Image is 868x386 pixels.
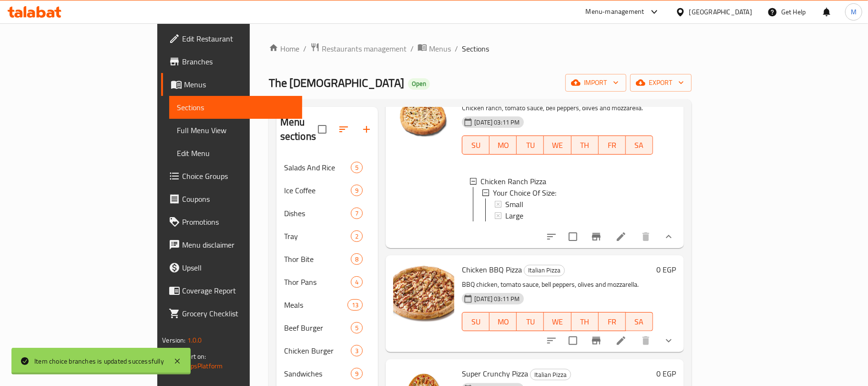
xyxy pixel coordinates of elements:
[182,285,295,296] span: Coverage Report
[565,74,626,92] button: import
[602,315,622,329] span: FR
[851,7,857,17] span: M
[284,185,351,196] span: Ice Coffee
[599,312,626,331] button: FR
[177,102,295,113] span: Sections
[517,136,544,155] button: TU
[276,202,378,225] div: Dishes7
[524,265,564,276] span: Italian Pizza
[161,210,302,233] a: Promotions
[284,162,351,173] span: Salads And Rice
[182,193,295,205] span: Coupons
[530,369,571,380] div: Italian Pizza
[184,79,295,90] span: Menus
[187,334,202,346] span: 1.0.0
[490,136,517,155] button: MO
[544,312,571,331] button: WE
[462,366,528,381] span: Super Crunchy Pizza
[615,335,627,346] a: Edit menu item
[351,368,363,379] div: items
[161,279,302,302] a: Coverage Report
[544,136,571,155] button: WE
[548,315,567,329] span: WE
[161,27,302,50] a: Edit Restaurant
[351,163,362,172] span: 5
[351,209,362,218] span: 7
[351,253,363,265] div: items
[351,322,363,334] div: items
[351,345,363,356] div: items
[540,225,563,248] button: sort-choices
[599,136,626,155] button: FR
[162,360,223,372] a: Support.OpsPlatform
[393,263,454,324] img: Chicken BBQ Pizza
[351,346,362,355] span: 3
[575,138,595,152] span: TH
[493,138,513,152] span: MO
[351,162,363,173] div: items
[182,239,295,250] span: Menu disclaimer
[602,138,622,152] span: FR
[493,187,556,198] span: Your Choice Of Size:
[284,322,351,334] span: Beef Burger
[351,232,362,241] span: 2
[351,186,362,195] span: 9
[462,43,489,54] span: Sections
[524,265,565,276] div: Italian Pizza
[572,136,599,155] button: TH
[161,50,302,73] a: Branches
[276,225,378,248] div: Tray2
[182,33,295,44] span: Edit Restaurant
[355,118,378,141] button: Add section
[347,299,363,311] div: items
[466,138,486,152] span: SU
[177,147,295,159] span: Edit Menu
[517,312,544,331] button: TU
[303,43,306,54] li: /
[310,42,407,55] a: Restaurants management
[276,179,378,202] div: Ice Coffee9
[269,72,404,94] span: The [DEMOGRAPHIC_DATA]
[284,253,351,265] span: Thor Bite
[284,368,351,379] span: Sandwiches
[585,225,608,248] button: Branch-specific-item
[634,225,657,248] button: delete
[466,315,486,329] span: SU
[351,255,362,264] span: 8
[351,323,362,333] span: 5
[169,142,302,165] a: Edit Menu
[351,278,362,287] span: 4
[161,165,302,188] a: Choice Groups
[573,77,619,89] span: import
[351,208,363,219] div: items
[410,43,414,54] li: /
[276,316,378,339] div: Beef Burger5
[161,233,302,256] a: Menu disclaimer
[505,210,523,221] span: Large
[182,262,295,273] span: Upsell
[657,367,676,380] h6: 0 EGP
[182,56,295,67] span: Branches
[657,225,680,248] button: show more
[332,118,355,141] span: Sort sections
[284,276,351,288] span: Thor Pans
[585,329,608,352] button: Branch-specific-item
[429,43,451,54] span: Menus
[626,312,653,331] button: SA
[276,248,378,271] div: Thor Bite8
[161,256,302,279] a: Upsell
[284,299,347,311] div: Meals
[531,369,571,380] span: Italian Pizza
[169,96,302,119] a: Sections
[462,279,653,291] p: BBQ chicken, tomato sauce, bell peppers, olives and mozzarella.
[462,136,490,155] button: SU
[657,329,680,352] button: show more
[284,230,351,242] span: Tray
[284,345,351,356] span: Chicken Burger
[408,78,430,90] div: Open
